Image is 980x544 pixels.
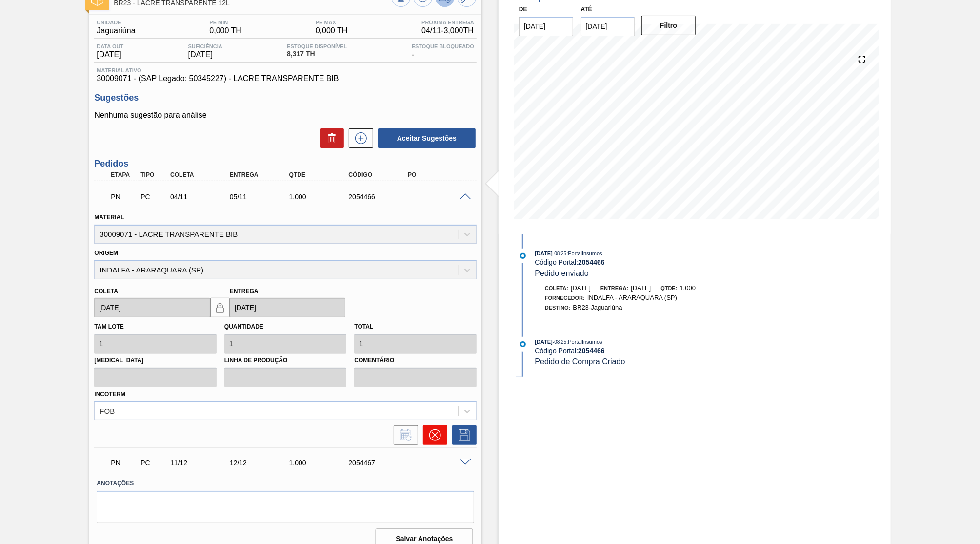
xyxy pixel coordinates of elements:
span: Suficiência [188,43,222,49]
span: Data out [97,43,123,49]
span: [DATE] [188,50,222,59]
div: FOB [100,407,115,415]
label: [MEDICAL_DATA] [94,354,217,368]
div: Salvar Pedido [447,425,477,445]
label: Origem [94,250,118,256]
span: PE MIN [209,20,241,25]
span: [DATE] [535,339,553,345]
div: Pedido de Compra [138,459,169,467]
div: 04/11/2025 [168,193,235,201]
div: Cancelar pedido [418,425,447,445]
div: Pedido em Negociação [108,186,140,208]
span: : PortalInsumos [566,251,602,256]
span: - 08:25 [553,251,566,256]
input: dd/mm/yyyy [94,298,210,317]
button: Aceitar Sugestões [378,128,476,148]
span: 8,317 TH [287,50,347,58]
div: 11/12/2025 [168,459,235,467]
div: - [409,43,477,59]
span: BR23-Jaguariúna [573,304,622,311]
label: Coleta [94,288,118,294]
label: Anotações [97,477,474,491]
div: Entrega [227,171,294,178]
span: INDALFA - ARARAQUARA (SP) [587,294,677,301]
span: Material ativo [97,67,474,73]
span: Estoque Disponível [287,43,347,49]
span: Unidade [97,20,135,25]
div: 12/12/2025 [227,459,294,467]
button: Filtro [641,16,696,35]
div: Qtde [287,171,354,178]
div: Código [346,171,413,178]
h3: Sugestões [94,93,477,103]
h3: Pedidos [94,159,477,169]
img: locked [214,302,226,314]
label: Entrega [230,288,259,294]
label: Incoterm [94,391,125,398]
span: [DATE] [535,251,553,256]
div: 2054467 [346,459,413,467]
div: 1,000 [287,193,354,201]
span: 1,000 [680,284,696,292]
span: : PortalInsumos [566,339,602,345]
span: 04/11 - 3,000 TH [421,26,474,35]
div: 2054466 [346,193,413,201]
input: dd/mm/yyyy [581,17,635,36]
p: PN [111,459,137,467]
div: Aceitar Sugestões [373,127,477,149]
label: Material [94,214,124,221]
div: 05/11/2025 [227,193,294,201]
strong: 2054466 [578,347,605,355]
div: Nova sugestão [344,128,373,148]
label: Total [354,323,373,330]
div: Pedido em Negociação [108,452,140,474]
div: Código Portal: [535,258,767,266]
div: Código Portal: [535,347,767,355]
label: Quantidade [224,323,263,330]
span: [DATE] [97,50,123,59]
img: atual [520,253,526,259]
input: dd/mm/yyyy [519,17,573,36]
span: Coleta: [545,285,568,291]
span: Fornecedor: [545,295,585,301]
button: locked [210,298,230,317]
div: Excluir Sugestões [316,128,344,148]
span: [DATE] [631,284,651,292]
label: Comentário [354,354,477,368]
div: 1,000 [287,459,354,467]
input: dd/mm/yyyy [230,298,346,317]
div: Tipo [138,171,169,178]
span: [DATE] [571,284,591,292]
p: PN [111,193,137,201]
span: Qtde: [660,285,677,291]
span: 0,000 TH [209,26,241,35]
span: 0,000 TH [316,26,348,35]
label: Até [581,6,592,13]
strong: 2054466 [578,258,605,266]
label: De [519,6,527,13]
div: Etapa [108,171,140,178]
span: - 08:25 [553,339,566,345]
div: PO [405,171,472,178]
span: PE MAX [316,20,348,25]
span: Destino: [545,305,571,311]
span: Jaguariúna [97,26,135,35]
span: Estoque Bloqueado [412,43,474,49]
div: Informar alteração no pedido [389,425,418,445]
span: 30009071 - (SAP Legado: 50345227) - LACRE TRANSPARENTE BIB [97,74,474,83]
span: Pedido de Compra Criado [535,357,625,366]
img: atual [520,341,526,347]
span: Entrega: [600,285,628,291]
label: Linha de Produção [224,354,347,368]
div: Pedido de Compra [138,193,169,201]
label: Tam lote [94,323,123,330]
span: Próxima Entrega [421,20,474,25]
div: Coleta [168,171,235,178]
p: Nenhuma sugestão para análise [94,111,477,120]
span: Pedido enviado [535,269,589,277]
